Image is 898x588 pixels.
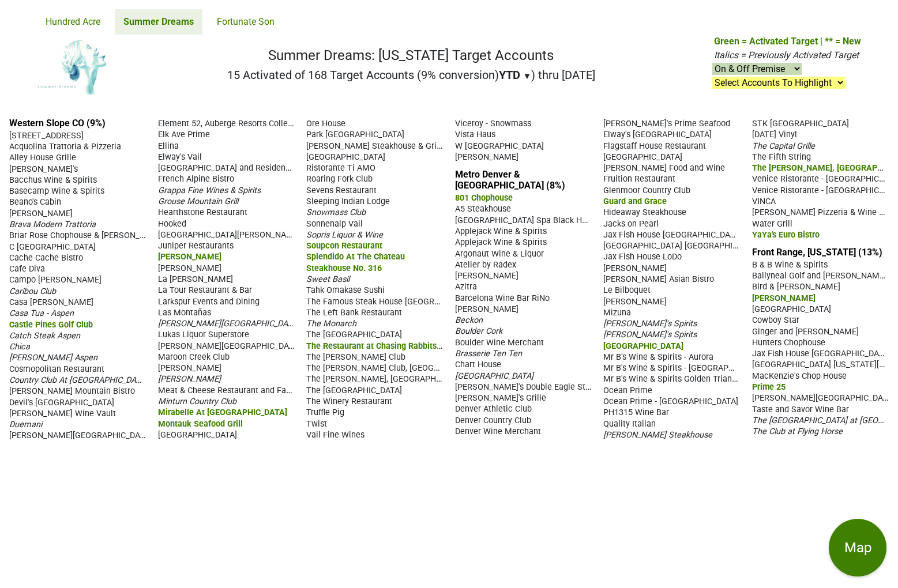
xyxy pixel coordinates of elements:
[603,397,738,406] span: Ocean Prime - [GEOGRAPHIC_DATA]
[208,9,283,35] a: Fortunate Son
[603,274,714,284] span: [PERSON_NAME] Asian Bistro
[455,404,532,414] span: Denver Athletic Club
[158,152,202,162] span: Elway's Vail
[455,338,544,348] span: Boulder Wine Merchant
[752,219,792,229] span: Water Grill
[455,304,518,314] span: [PERSON_NAME]
[158,241,234,251] span: Juniper Restaurants
[306,430,365,440] span: Vail Fine Wines
[455,349,522,359] span: Brasserie Ten Ten
[603,408,669,417] span: PH1315 Wine Bar
[306,352,405,362] span: The [PERSON_NAME] Club
[306,119,345,129] span: Ore House
[9,398,114,408] span: Devil's [GEOGRAPHIC_DATA]
[455,119,531,129] span: Viceroy - Snowmass
[306,419,327,429] span: Twist
[158,219,186,229] span: Hooked
[37,38,108,96] img: Summer Dreams
[9,429,152,440] span: [PERSON_NAME][GEOGRAPHIC_DATA]
[306,163,375,173] span: Ristorante Ti AMO
[752,392,895,403] span: [PERSON_NAME][GEOGRAPHIC_DATA]
[714,36,861,47] span: Green = Activated Target | ** = New
[603,419,656,429] span: Quality Italian
[752,260,828,270] span: B & B Wine & Spirits
[9,409,116,419] span: [PERSON_NAME] Wine Vault
[455,130,495,140] span: Vista Haus
[306,308,402,318] span: The Left Bank Restaurant
[9,197,61,207] span: Beano's Cabin
[37,9,109,35] a: Hundred Acre
[752,304,831,314] span: [GEOGRAPHIC_DATA]
[306,285,385,295] span: Tahk Omakase Sushi
[752,197,776,206] span: VINCA
[455,152,518,162] span: [PERSON_NAME]
[455,293,550,303] span: Barcelona Wine Bar RiNo
[603,263,667,273] span: [PERSON_NAME]
[603,197,667,206] span: Guard and Grace
[603,186,690,195] span: Glenmoor Country Club
[455,381,621,392] span: [PERSON_NAME]'s Double Eagle Steakhouse
[603,141,706,151] span: Flagstaff House Restaurant
[752,130,797,140] span: [DATE] Vinyl
[752,327,859,337] span: Ginger and [PERSON_NAME]
[158,419,243,429] span: Montauk Seafood Grill
[306,130,404,140] span: Park [GEOGRAPHIC_DATA]
[455,360,501,370] span: Chart House
[306,373,469,384] span: The [PERSON_NAME], [GEOGRAPHIC_DATA]
[9,308,74,318] span: Casa Tua - Aspen
[306,219,363,229] span: Sonnenalp Vail
[306,152,385,162] span: [GEOGRAPHIC_DATA]
[752,247,882,258] a: Front Range, [US_STATE] (13%)
[455,393,546,403] span: [PERSON_NAME]'s Grille
[829,519,886,576] button: Map
[603,229,742,240] span: Jax Fish House [GEOGRAPHIC_DATA]
[306,241,382,251] span: Soupcon Restaurant
[306,340,453,351] span: The Restaurant at Chasing Rabbits Vail
[306,319,356,329] span: The Monarch
[158,229,407,240] span: [GEOGRAPHIC_DATA][PERSON_NAME], Auberge Resorts Collection
[9,420,42,429] span: Duemani
[455,260,516,270] span: Atelier by Radex
[455,169,565,191] a: Metro Denver & [GEOGRAPHIC_DATA] (8%)
[306,330,402,340] span: The [GEOGRAPHIC_DATA]
[158,374,221,384] span: [PERSON_NAME]
[306,408,344,417] span: Truffle Pig
[9,275,102,285] span: Campo [PERSON_NAME]
[158,130,210,140] span: Elk Ave Prime
[603,373,743,384] span: Mr B's Wine & Spirits Golden Triangle
[499,68,520,82] span: YTD
[158,285,252,295] span: La Tour Restaurant & Bar
[455,326,502,336] span: Boulder Cork
[455,427,541,436] span: Denver Wine Merchant
[455,315,483,325] span: Beckon
[455,227,547,236] span: Applejack Wine & Spirits
[752,119,849,129] span: STK [GEOGRAPHIC_DATA]
[306,186,377,195] span: Sevens Restaurant
[752,141,815,151] span: The Capital Grille
[306,296,484,307] span: The Famous Steak House [GEOGRAPHIC_DATA]
[306,197,390,206] span: Sleeping Indian Lodge
[158,397,236,406] span: Minturn Country Club
[603,341,683,351] span: [GEOGRAPHIC_DATA]
[752,382,786,392] span: Prime 25
[306,397,392,406] span: The Winery Restaurant
[9,386,135,396] span: [PERSON_NAME] Mountain Bistro
[9,353,97,363] span: [PERSON_NAME] Aspen
[158,308,211,318] span: Las Montañas
[158,162,315,173] span: [GEOGRAPHIC_DATA] and Residences Vail
[9,186,104,196] span: Basecamp Wine & Spirits
[455,371,533,381] span: [GEOGRAPHIC_DATA]
[158,197,238,206] span: Grouse Mountain Grill
[603,163,725,173] span: [PERSON_NAME] Food and Wine
[9,264,45,274] span: Cafe Diva
[227,47,596,64] h1: Summer Dreams: [US_STATE] Target Accounts
[752,230,820,240] span: YaYa's Euro Bistro
[306,140,446,151] span: [PERSON_NAME] Steakhouse & Grille
[9,153,76,163] span: Alley House Grille
[752,315,799,325] span: Cowboy Star
[603,386,652,395] span: Ocean Prime
[603,119,730,129] span: [PERSON_NAME]'s Prime Seafood
[9,287,56,296] span: Caribou Club
[455,141,544,151] span: W [GEOGRAPHIC_DATA]
[158,408,287,417] span: Mirabelle At [GEOGRAPHIC_DATA]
